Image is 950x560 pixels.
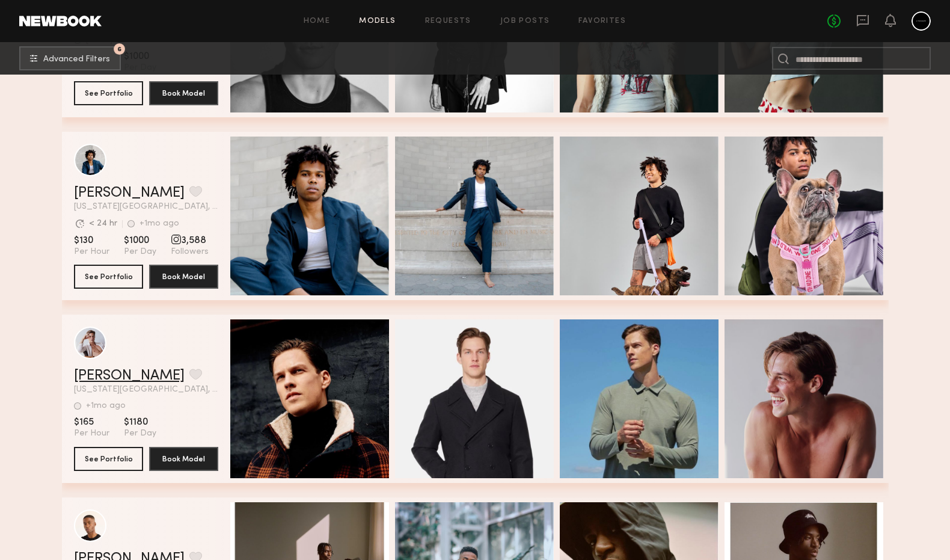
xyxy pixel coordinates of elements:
button: See Portfolio [74,447,143,471]
span: $1180 [124,416,156,428]
a: [PERSON_NAME] [74,186,185,200]
a: Models [359,17,396,25]
a: Job Posts [500,17,550,25]
span: $1000 [124,235,156,247]
span: Per Day [124,247,156,257]
span: Per Hour [74,428,109,439]
span: $130 [74,235,109,247]
div: +1mo ago [86,402,126,410]
button: See Portfolio [74,265,143,289]
a: [PERSON_NAME] [74,369,185,383]
button: 6Advanced Filters [19,46,121,70]
button: Book Model [149,447,218,471]
div: +1mo ago [139,220,179,228]
span: 6 [117,46,121,52]
button: See Portfolio [74,81,143,105]
a: Home [304,17,331,25]
a: Favorites [578,17,626,25]
a: Requests [425,17,471,25]
span: [US_STATE][GEOGRAPHIC_DATA], [GEOGRAPHIC_DATA] [74,203,218,211]
button: Book Model [149,81,218,105]
div: < 24 hr [89,220,117,228]
span: Followers [171,247,209,257]
span: 3,588 [171,235,209,247]
span: Advanced Filters [43,55,110,64]
span: Per Day [124,428,156,439]
span: $165 [74,416,109,428]
span: Per Hour [74,247,109,257]
button: Book Model [149,265,218,289]
span: [US_STATE][GEOGRAPHIC_DATA], [GEOGRAPHIC_DATA] [74,386,218,394]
